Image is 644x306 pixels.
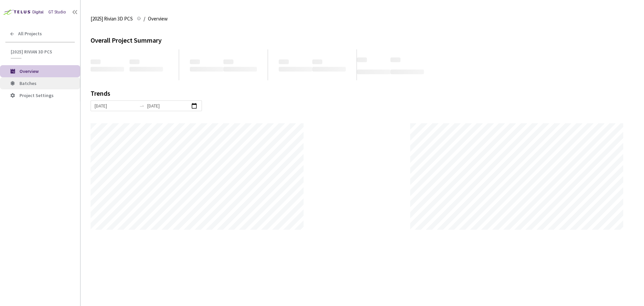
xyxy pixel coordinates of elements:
[390,57,400,62] span: ‌
[19,92,54,98] span: Project Settings
[95,102,137,110] input: Start date
[147,102,189,110] input: End date
[190,59,200,64] span: ‌
[357,70,390,74] span: ‌
[279,67,312,72] span: ‌
[91,35,634,45] div: Overall Project Summary
[129,59,140,64] span: ‌
[139,103,145,108] span: to
[312,59,322,64] span: ‌
[19,68,39,74] span: Overview
[18,31,42,37] span: All Projects
[144,15,145,23] li: /
[139,103,145,108] span: swap-right
[19,80,37,86] span: Batches
[48,9,66,15] div: GT Studio
[312,67,346,72] span: ‌
[390,70,424,74] span: ‌
[129,67,163,72] span: ‌
[91,67,124,72] span: ‌
[223,59,233,64] span: ‌
[91,15,133,23] span: [2025] Rivian 3D PCS
[190,67,223,72] span: ‌
[279,59,289,64] span: ‌
[91,59,101,64] span: ‌
[148,15,168,23] span: Overview
[223,67,257,72] span: ‌
[357,57,367,62] span: ‌
[91,90,625,100] div: Trends
[11,49,71,55] span: [2025] Rivian 3D PCS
